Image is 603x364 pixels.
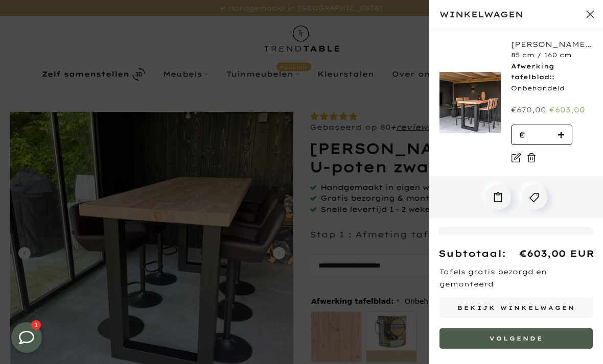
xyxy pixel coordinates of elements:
iframe: toggle-frame [1,312,52,363]
span: Onbehandeld [511,84,565,92]
button: Volgende [439,328,593,349]
p: Tafels gratis bezorgd en gemonteerd [439,266,593,290]
div: Wat je ook leuk zal vinden [439,228,593,252]
a: [PERSON_NAME] met stalen U-poten zwart [511,39,593,50]
strong: Subtotaal: [438,248,506,259]
strong: Afwerking tafelblad:: [511,62,554,81]
p: 85 cm / 160 cm [511,50,593,61]
button: Sluit winkelwagen [577,2,603,27]
div: Voeg kortingscode toe [522,184,547,210]
ins: €603,00 [549,104,585,116]
span: Winkelwagen [439,7,577,22]
del: €670,00 [511,105,546,114]
div: Voeg notitie toe [485,184,511,210]
a: Bekijk winkelwagen [439,298,593,318]
div: €603,00 EUR [519,246,594,262]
